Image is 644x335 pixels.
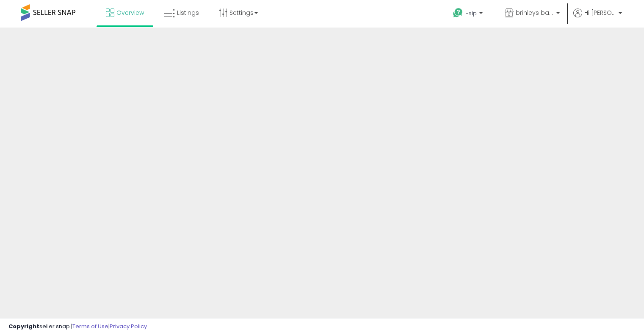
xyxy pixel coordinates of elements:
[8,323,147,331] div: seller snap | |
[516,8,554,17] span: brinleys bargains
[446,1,491,28] a: Help
[573,8,622,28] a: Hi [PERSON_NAME]
[116,8,144,17] span: Overview
[110,322,147,330] a: Privacy Policy
[8,322,39,330] strong: Copyright
[453,8,463,18] i: Get Help
[584,8,616,17] span: Hi [PERSON_NAME]
[72,322,108,330] a: Terms of Use
[465,10,477,17] span: Help
[177,8,199,17] span: Listings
